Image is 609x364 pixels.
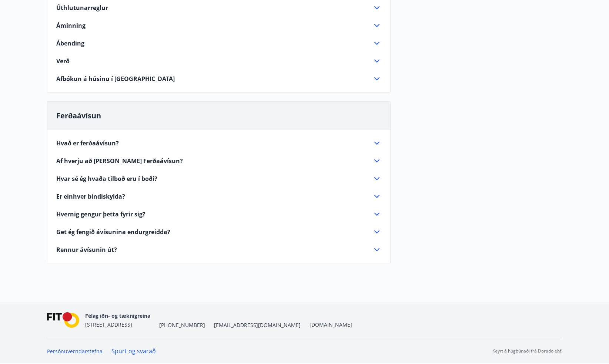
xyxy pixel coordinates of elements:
[56,227,381,236] div: Get ég fengið ávísunina endurgreidda?
[56,245,381,254] div: Rennur ávísunin út?
[56,210,381,219] div: Hvernig gengur þetta fyrir sig?
[56,139,119,147] span: Hvað er ferðaávísun?
[56,228,170,236] span: Get ég fengið ávísunina endurgreidda?
[56,139,381,148] div: Hvað er ferðaávísun?
[56,57,381,65] div: Verð
[214,321,301,329] span: [EMAIL_ADDRESS][DOMAIN_NAME]
[56,4,108,12] span: Úthlutunarreglur
[56,192,381,201] div: Er einhver bindiskylda?
[492,348,562,354] p: Keyrt á hugbúnaði frá Dorado ehf.
[47,312,80,328] img: FPQVkF9lTnNbbaRSFyT17YYeljoOGk5m51IhT0bO.png
[56,192,125,200] span: Er einhver bindiskylda?
[56,21,381,30] div: Áminning
[56,75,175,83] span: Afbókun á húsinu í [GEOGRAPHIC_DATA]
[56,39,381,48] div: Ábending
[56,175,157,183] span: Hvar sé ég hvaða tilboð eru í boði?
[56,57,70,65] span: Verð
[56,174,381,183] div: Hvar sé ég hvaða tilboð eru í boði?
[56,111,101,121] span: Ferðaávísun
[85,312,150,319] span: Félag iðn- og tæknigreina
[85,321,132,328] span: [STREET_ADDRESS]
[309,321,352,328] a: [DOMAIN_NAME]
[56,39,84,47] span: Ábending
[111,347,156,355] a: Spurt og svarað
[56,21,86,30] span: Áminning
[56,157,183,165] span: Af hverju að [PERSON_NAME] Ferðaávísun?
[159,321,205,329] span: [PHONE_NUMBER]
[56,210,145,218] span: Hvernig gengur þetta fyrir sig?
[56,3,381,12] div: Úthlutunarreglur
[56,246,117,254] span: Rennur ávísunin út?
[56,74,381,83] div: Afbókun á húsinu í [GEOGRAPHIC_DATA]
[56,156,381,165] div: Af hverju að [PERSON_NAME] Ferðaávísun?
[47,348,103,355] a: Persónuverndarstefna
